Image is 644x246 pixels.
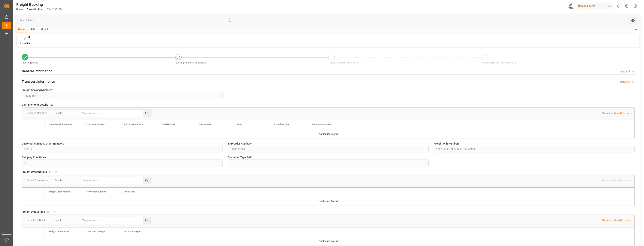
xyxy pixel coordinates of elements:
[87,190,106,193] span: SAP Order Numbers
[22,69,52,74] h2: General Information
[621,70,630,74] div: Expand
[623,2,631,10] button: Help Center
[25,177,53,184] button: open menu
[602,218,632,222] p: Show Additional Columns
[49,123,72,126] span: Container Unit Number
[577,3,613,9] div: Compo Expert
[22,88,53,92] span: Freight Booking Number
[482,61,517,64] span: [PERSON_NAME] reached the POD
[55,110,77,115] div: Equals
[568,3,574,9] img: Screenshot%202023-09-29%20at%2010.02.21.png_1712312052.png
[274,123,289,126] span: Container Type
[143,217,150,224] button: search button
[22,159,223,166] textarea: Z1
[53,110,81,117] button: open menu
[23,61,38,64] span: Booking placed
[55,218,77,222] div: Equals
[434,146,635,153] textarea: 47573503; 47573505; 47573504;
[22,103,48,107] span: Container Unit Details
[602,111,632,115] p: Show Additional Columns
[15,27,28,33] div: Home
[49,190,71,193] span: Freight Order Number
[27,178,49,182] div: Freight Order Number
[329,61,358,64] span: [PERSON_NAME] left the POL
[25,217,53,224] button: open menu
[629,17,637,24] button: open menu
[55,178,77,182] div: Equals
[87,123,105,126] span: Container Number
[434,142,459,146] span: Freight Unit Numbers
[577,2,614,10] button: Compo Expert
[228,155,252,159] span: Container Type SAP
[312,123,331,126] span: Warehouse Number
[620,80,630,84] div: Collapse
[22,170,47,174] span: Freight Order Details
[22,142,64,146] span: Customer Purchase Order Numbers
[176,61,206,64] span: Booking confirmation received
[143,177,150,184] button: search button
[16,8,23,11] a: Home
[124,190,135,193] span: Order Type
[22,155,46,159] span: Shipping Conditions
[22,210,45,214] span: Freight Unit Details
[27,8,43,11] a: Freight Booking
[17,17,233,24] input: Search Fields
[199,123,212,126] span: Seal Number
[49,230,69,233] span: Freight Unit Number
[81,217,150,224] input: Type to search
[81,177,150,184] input: Type to search
[228,142,252,146] span: SAP Order Numbers
[81,110,150,117] input: Type to search
[25,110,53,117] button: open menu
[53,217,81,224] button: open menu
[124,123,144,126] span: All Timeslot Booked
[162,123,175,126] span: MRN Number
[27,218,49,222] div: Freight Unit Number
[614,2,623,10] button: show 0 new notifications
[237,123,242,126] span: VGM
[87,230,105,233] span: Total Gross Weight
[143,110,150,117] button: search button
[27,110,49,115] div: Container Unit Number
[38,27,51,33] div: Email
[53,177,81,184] button: open menu
[22,146,223,153] textarea: [DATE];
[28,27,38,33] div: Edit
[22,79,55,84] h2: Transport Information
[16,2,62,7] div: Freight Booking
[124,230,141,233] span: Total Net Weight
